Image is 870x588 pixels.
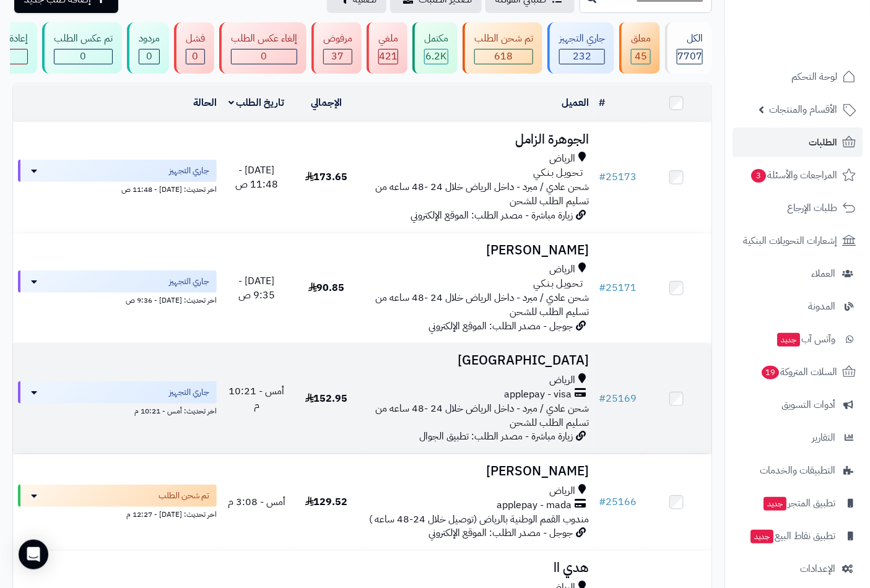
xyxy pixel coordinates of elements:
div: جاري التجهيز [559,32,605,46]
a: جاري التجهيز 232 [545,22,617,74]
span: المدونة [808,298,835,315]
a: الطلبات [733,128,863,157]
span: وآتس آب [776,331,835,348]
div: إلغاء عكس الطلب [231,32,297,46]
span: # [599,391,606,406]
span: 421 [379,49,398,64]
span: 0 [146,49,152,64]
span: تم شحن الطلب [159,490,209,502]
span: المراجعات والأسئلة [750,166,837,184]
span: 232 [573,49,591,64]
div: مردود [139,32,160,46]
div: تم شحن الطلب [474,32,533,46]
div: فشل [186,32,205,46]
span: 45 [635,49,647,64]
h3: [GEOGRAPHIC_DATA] [367,353,589,368]
a: التقارير [733,423,863,452]
div: معلق [631,32,651,46]
span: تطبيق نقاط البيع [749,527,835,545]
a: المدونة [733,292,863,321]
div: 0 [54,50,112,64]
span: 6.2K [426,49,447,64]
span: السلات المتروكة [760,363,837,381]
a: تطبيق المتجرجديد [733,488,863,518]
span: جديد [777,333,800,347]
a: التطبيقات والخدمات [733,456,863,485]
span: التطبيقات والخدمات [760,462,835,479]
span: 0 [261,49,268,64]
div: 6180 [425,50,448,64]
a: طلبات الإرجاع [733,193,863,223]
span: 0 [80,49,87,64]
a: الحالة [193,95,217,110]
span: جديد [763,497,786,511]
span: [DATE] - 9:35 ص [238,274,275,303]
a: #25169 [599,391,637,406]
span: أمس - 10:21 م [228,384,284,413]
a: معلق 45 [617,22,663,74]
a: مرفوض 37 [309,22,364,74]
span: إشعارات التحويلات البنكية [743,232,837,249]
div: 45 [632,50,650,64]
a: مردود 0 [124,22,172,74]
h3: [PERSON_NAME] [367,464,589,478]
span: شحن عادي / مبرد - داخل الرياض خلال 24 -48 ساعه من تسليم الطلب للشحن [375,179,589,209]
div: 0 [232,50,297,64]
h3: الجوهرة الزامل [367,132,589,147]
a: تاريخ الطلب [228,95,285,110]
h3: هدي اا [367,561,589,575]
span: 90.85 [308,280,345,295]
span: الرياض [549,373,575,387]
span: زيارة مباشرة - مصدر الطلب: تطبيق الجوال [419,429,573,444]
span: زيارة مباشرة - مصدر الطلب: الموقع الإلكتروني [411,208,573,223]
span: الطلبات [809,134,837,151]
span: applepay - mada [497,498,572,512]
span: العملاء [811,265,835,282]
a: # [599,95,605,110]
div: تم عكس الطلب [54,32,113,46]
a: الإعدادات [733,554,863,584]
a: تطبيق نقاط البيعجديد [733,521,863,551]
div: Open Intercom Messenger [19,540,48,569]
span: 3 [751,169,766,183]
div: اخر تحديث: أمس - 10:21 م [18,404,217,417]
div: 0 [186,50,204,64]
div: اخر تحديث: [DATE] - 9:36 ص [18,293,217,306]
a: لوحة التحكم [733,62,863,92]
span: applepay - visa [504,387,572,402]
span: 0 [193,49,199,64]
span: تـحـويـل بـنـكـي [533,166,583,180]
div: 421 [379,50,398,64]
span: التقارير [812,429,835,446]
div: اخر تحديث: [DATE] - 11:48 ص [18,182,217,195]
span: تـحـويـل بـنـكـي [533,277,583,291]
div: ملغي [378,32,398,46]
span: طلبات الإرجاع [787,199,837,217]
a: العملاء [733,259,863,288]
a: الإجمالي [311,95,342,110]
span: الأقسام والمنتجات [769,101,837,118]
div: 0 [139,50,159,64]
span: 7707 [677,49,702,64]
span: جديد [750,530,773,543]
span: جاري التجهيز [169,386,209,399]
span: جاري التجهيز [169,275,209,288]
a: المراجعات والأسئلة3 [733,160,863,190]
span: شحن عادي / مبرد - داخل الرياض خلال 24 -48 ساعه من تسليم الطلب للشحن [375,290,589,319]
a: تم شحن الطلب 618 [460,22,545,74]
span: الرياض [549,152,575,166]
a: إشعارات التحويلات البنكية [733,226,863,256]
a: وآتس آبجديد [733,324,863,354]
a: #25166 [599,495,637,509]
span: # [599,280,606,295]
span: 618 [495,49,513,64]
a: #25173 [599,170,637,184]
div: 232 [560,50,604,64]
span: الرياض [549,262,575,277]
a: ملغي 421 [364,22,410,74]
a: مكتمل 6.2K [410,22,460,74]
span: تطبيق المتجر [762,495,835,512]
span: جوجل - مصدر الطلب: الموقع الإلكتروني [428,319,573,334]
span: شحن عادي / مبرد - داخل الرياض خلال 24 -48 ساعه من تسليم الطلب للشحن [375,401,589,430]
a: تم عكس الطلب 0 [40,22,124,74]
